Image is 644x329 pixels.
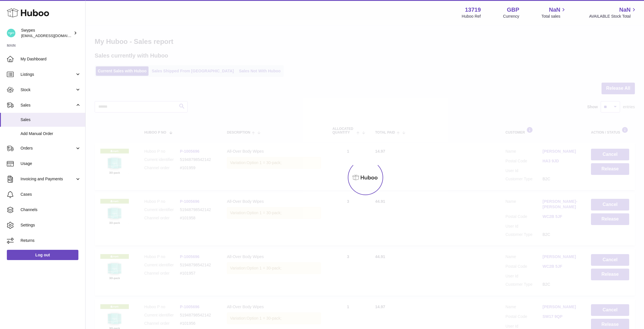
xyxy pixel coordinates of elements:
[21,131,81,136] span: Add Manual Order
[503,14,519,19] div: Currency
[21,207,81,212] span: Channels
[21,161,81,166] span: Usage
[589,14,637,19] span: AVAILABLE Stock Total
[7,250,78,260] a: Log out
[21,176,75,182] span: Invoicing and Payments
[21,33,84,38] span: [EMAIL_ADDRESS][DOMAIN_NAME]
[619,6,631,14] span: NaN
[21,87,75,93] span: Stock
[21,222,81,228] span: Settings
[549,6,560,14] span: NaN
[541,6,567,19] a: NaN Total sales
[507,6,519,14] strong: GBP
[21,28,72,38] div: Swypes
[21,238,81,243] span: Returns
[7,29,15,37] img: hello@swypes.co.uk
[541,14,567,19] span: Total sales
[462,14,481,19] div: Huboo Ref
[21,72,75,77] span: Listings
[589,6,637,19] a: NaN AVAILABLE Stock Total
[21,103,75,108] span: Sales
[465,6,481,14] strong: 13719
[21,117,81,122] span: Sales
[21,192,81,197] span: Cases
[21,56,81,62] span: My Dashboard
[21,146,75,151] span: Orders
